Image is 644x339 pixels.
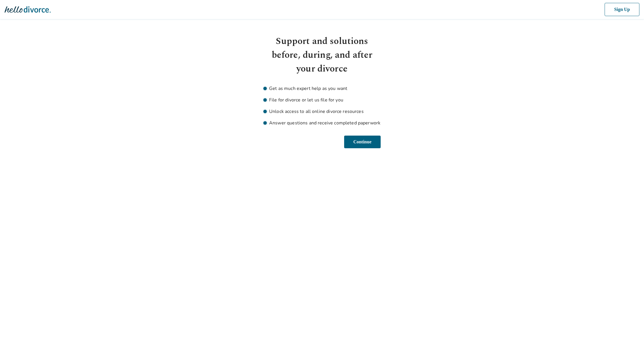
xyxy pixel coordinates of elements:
li: Unlock access to all online divorce resources [263,108,381,115]
button: Continue [344,136,381,148]
img: Hello Divorce Logo [5,4,51,15]
li: Answer questions and receive completed paperwork [263,120,381,126]
button: Sign Up [603,3,639,16]
li: File for divorce or let us file for you [263,97,381,103]
h1: Support and solutions before, during, and after your divorce [263,34,381,76]
li: Get as much expert help as you want [263,85,381,92]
